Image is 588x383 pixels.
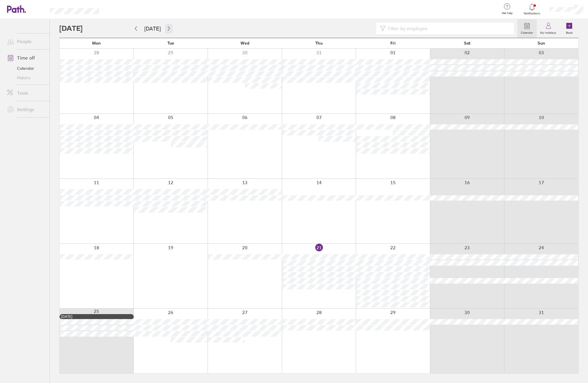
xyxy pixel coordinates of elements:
span: Mon [92,41,101,45]
span: Get help [498,11,517,15]
span: Fri [390,41,396,45]
span: Notifications [523,12,542,15]
a: People [2,35,50,47]
a: Book [560,19,579,38]
span: Thu [315,41,323,45]
a: Calendar [2,64,50,73]
div: [DATE] [61,315,132,319]
a: Tools [2,87,50,99]
label: Calendar [517,29,537,35]
a: Calendar [517,19,537,38]
a: My holidays [537,19,560,38]
span: Sun [538,41,545,45]
label: Book [562,29,576,35]
button: [DATE] [140,24,165,33]
span: Sat [464,41,470,45]
a: Settings [2,104,50,115]
label: My holidays [537,29,560,35]
a: Notifications [523,3,542,15]
a: History [2,73,50,82]
a: Time off [2,52,50,64]
span: Wed [240,41,249,45]
span: Tue [167,41,174,45]
input: Filter by employee [386,23,510,34]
